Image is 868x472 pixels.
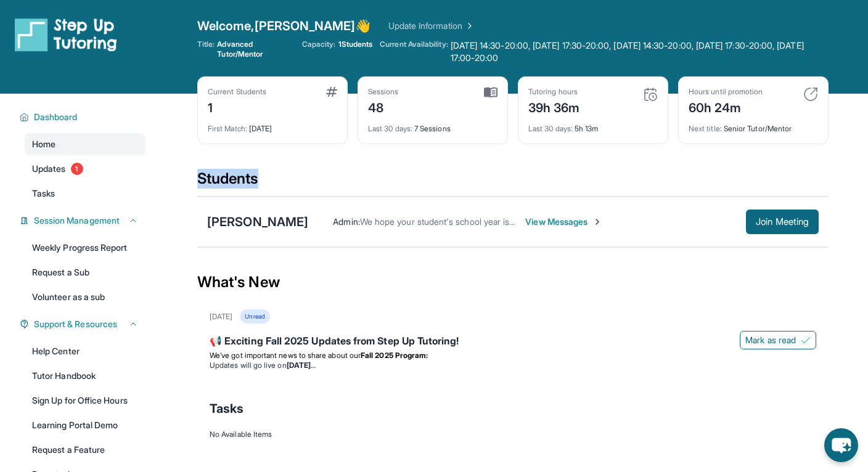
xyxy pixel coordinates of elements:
[525,216,602,228] span: View Messages
[380,39,448,64] span: Current Availability:
[333,216,359,227] span: Admin :
[368,97,399,116] div: 48
[368,87,399,97] div: Sessions
[34,318,117,330] span: Support & Resources
[15,17,117,52] img: logo
[338,39,373,49] span: 1 Students
[208,124,247,133] span: First Match :
[197,39,215,59] span: Title:
[689,97,763,116] div: 60h 24m
[824,428,858,462] button: chat-button
[643,87,658,102] img: card
[207,213,308,230] div: [PERSON_NAME]
[34,214,120,227] span: Session Management
[388,20,475,32] a: Update Information
[32,187,55,200] span: Tasks
[746,210,819,234] button: Join Meeting
[25,182,145,205] a: Tasks
[592,217,602,227] img: Chevron-Right
[210,312,232,322] div: [DATE]
[462,20,475,32] img: Chevron Right
[451,39,829,64] span: [DATE] 14:30-20:00, [DATE] 17:30-20:00, [DATE] 14:30-20:00, [DATE] 17:30-20:00, [DATE] 17:00-20:00
[745,334,796,346] span: Mark as read
[25,439,145,461] a: Request a Feature
[801,335,811,345] img: Mark as read
[361,351,428,360] strong: Fall 2025 Program:
[484,87,497,98] img: card
[25,340,145,362] a: Help Center
[210,333,816,351] div: 📢 Exciting Fall 2025 Updates from Step Up Tutoring!
[29,111,138,123] button: Dashboard
[528,97,580,116] div: 39h 36m
[689,87,763,97] div: Hours until promotion
[25,286,145,308] a: Volunteer as a sub
[689,116,818,134] div: Senior Tutor/Mentor
[197,255,829,309] div: What's New
[25,389,145,412] a: Sign Up for Office Hours
[25,261,145,283] a: Request a Sub
[29,318,138,330] button: Support & Resources
[368,116,497,134] div: 7 Sessions
[25,414,145,436] a: Learning Portal Demo
[528,124,573,133] span: Last 30 days :
[210,360,816,370] li: Updates will go live on
[528,116,658,134] div: 5h 13m
[287,360,316,370] strong: [DATE]
[25,158,145,180] a: Updates1
[326,87,337,97] img: card
[29,214,138,227] button: Session Management
[34,111,78,123] span: Dashboard
[689,124,722,133] span: Next title :
[368,124,412,133] span: Last 30 days :
[240,309,269,323] div: Unread
[210,429,816,439] div: No Available Items
[25,133,145,155] a: Home
[208,87,266,97] div: Current Students
[32,138,55,150] span: Home
[197,17,371,35] span: Welcome, [PERSON_NAME] 👋
[71,163,83,175] span: 1
[208,116,337,134] div: [DATE]
[32,163,66,175] span: Updates
[302,39,336,49] span: Capacity:
[210,400,244,417] span: Tasks
[803,87,818,102] img: card
[210,351,361,360] span: We’ve got important news to share about our
[197,169,829,196] div: Students
[217,39,294,59] span: Advanced Tutor/Mentor
[528,87,580,97] div: Tutoring hours
[25,365,145,387] a: Tutor Handbook
[25,237,145,259] a: Weekly Progress Report
[756,218,809,226] span: Join Meeting
[208,97,266,116] div: 1
[740,331,816,349] button: Mark as read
